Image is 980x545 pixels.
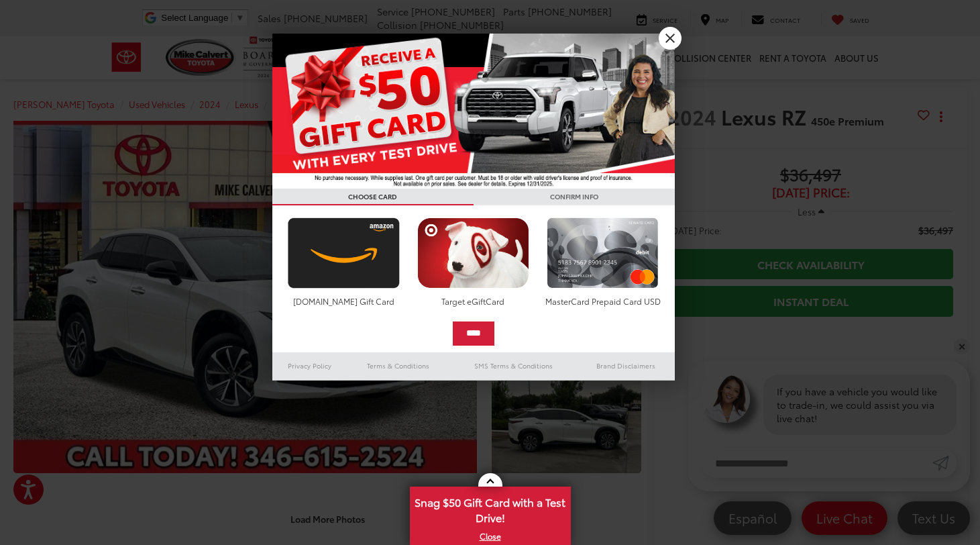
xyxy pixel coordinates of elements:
[450,358,577,374] a: SMS Terms & Conditions
[284,217,403,289] img: amazoncard.png
[272,34,675,189] img: 55838_top_625864.jpg
[474,189,675,205] h3: CONFIRM INFO
[543,295,662,307] div: MasterCard Prepaid Card USD
[284,295,403,307] div: [DOMAIN_NAME] Gift Card
[543,217,662,289] img: mastercard.png
[272,189,474,205] h3: CHOOSE CARD
[577,358,675,374] a: Brand Disclaimers
[414,295,533,307] div: Target eGiftCard
[414,217,533,289] img: targetcard.png
[347,358,449,374] a: Terms & Conditions
[411,488,569,529] span: Snag $50 Gift Card with a Test Drive!
[272,358,347,374] a: Privacy Policy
